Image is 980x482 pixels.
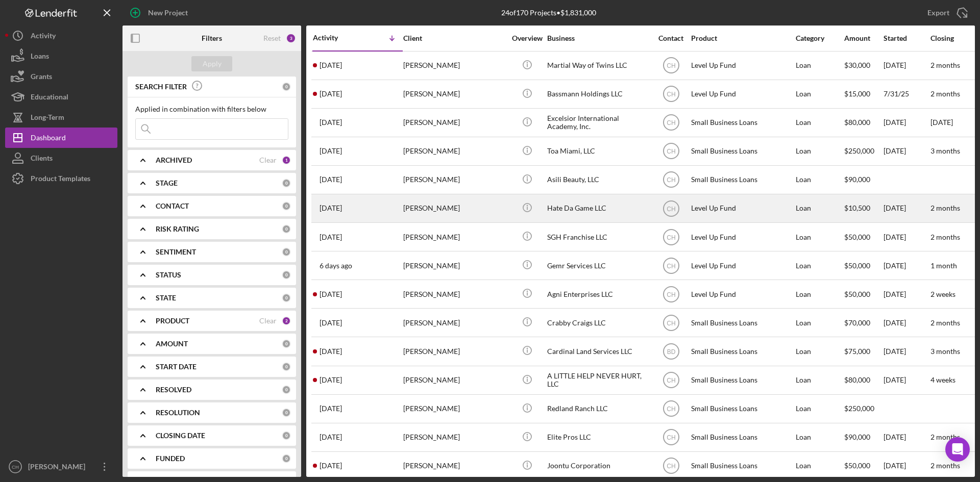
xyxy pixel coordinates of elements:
time: 2025-08-12 22:40 [320,290,342,298]
div: $50,000 [844,452,883,479]
time: 2025-08-17 19:50 [320,118,342,126]
time: 2025-08-10 11:35 [320,319,342,327]
div: Crabby Craigs LLC [547,309,649,336]
button: Apply [191,56,232,71]
div: [DATE] [884,309,929,336]
div: Small Business Loans [691,395,793,422]
time: 2025-07-24 01:24 [320,462,342,470]
time: 2025-08-13 22:12 [320,262,352,270]
b: STATE [156,294,176,302]
time: 3 months [930,347,960,356]
div: Amount [844,34,883,42]
div: Loan [796,309,843,336]
b: RESOLVED [156,386,191,394]
div: Clients [31,148,53,171]
text: CH [667,205,675,212]
div: Small Business Loans [691,452,793,479]
time: 2025-08-09 14:46 [320,347,342,356]
div: Activity [313,34,358,42]
div: Level Up Fund [691,252,793,279]
div: Martial Way of Twins LLC [547,52,649,79]
a: Clients [5,148,117,168]
div: Loan [796,195,843,222]
div: Loan [796,395,843,422]
div: $250,000 [844,138,883,165]
b: Filters [202,34,222,42]
div: Applied in combination with filters below [135,105,288,113]
div: [PERSON_NAME] [403,109,505,136]
time: 2025-08-18 11:50 [320,61,342,69]
button: Long-Term [5,107,117,128]
time: 2025-07-31 21:59 [320,404,342,413]
div: Redland Ranch LLC [547,395,649,422]
b: PRODUCT [156,317,189,325]
div: [PERSON_NAME] [403,338,505,365]
button: Grants [5,66,117,87]
div: Cardinal Land Services LLC [547,338,649,365]
div: [DATE] [884,138,929,165]
div: [DATE] [884,109,929,136]
time: 2025-08-14 15:15 [320,233,342,241]
text: CH [667,262,675,269]
time: 2025-08-15 16:36 [320,204,342,212]
div: $75,000 [844,338,883,365]
div: $250,000 [844,395,883,422]
button: Loans [5,46,117,66]
div: Loan [796,223,843,250]
div: [PERSON_NAME] [403,195,505,222]
div: Contact [652,34,690,42]
div: $50,000 [844,223,883,250]
div: Toa Miami, LLC [547,138,649,165]
div: Loan [796,166,843,193]
div: Small Business Loans [691,309,793,336]
div: [PERSON_NAME] [26,456,92,479]
div: Elite Pros LLC [547,424,649,451]
div: Loan [796,367,843,394]
time: 2025-08-18 03:06 [320,90,342,98]
div: Asili Beauty, LLC [547,166,649,193]
div: Level Up Fund [691,81,793,108]
div: [PERSON_NAME] [403,452,505,479]
text: CH [667,176,675,184]
time: 2025-07-30 17:03 [320,433,342,441]
div: Small Business Loans [691,138,793,165]
time: 2 months [930,204,960,212]
b: SEARCH FILTER [135,83,187,91]
div: 0 [282,431,291,440]
div: New Project [148,3,188,23]
time: 2025-08-15 16:59 [320,175,342,184]
div: $70,000 [844,309,883,336]
div: Excelsior International Academy, Inc. [547,109,649,136]
div: Loan [796,452,843,479]
div: [DATE] [884,223,929,250]
b: FUNDED [156,454,185,463]
time: 2 months [930,89,960,98]
div: $15,000 [844,81,883,108]
button: Activity [5,26,117,46]
div: A LITTLE HELP NEVER HURT, LLC [547,367,649,394]
div: [PERSON_NAME] [403,223,505,250]
button: Educational [5,87,117,107]
time: 2025-08-06 20:25 [320,376,342,384]
div: 0 [282,179,291,188]
div: Loan [796,52,843,79]
div: Overview [508,34,546,42]
div: 0 [282,339,291,348]
a: Dashboard [5,128,117,148]
div: 0 [282,224,291,234]
button: New Project [122,3,198,23]
div: 0 [282,362,291,371]
div: Loans [31,46,49,69]
div: [PERSON_NAME] [403,367,505,394]
div: Small Business Loans [691,109,793,136]
b: CONTACT [156,202,189,210]
div: Loan [796,109,843,136]
div: Loan [796,338,843,365]
time: [DATE] [930,118,953,126]
b: STAGE [156,179,178,187]
b: RISK RATING [156,225,199,233]
text: CH [667,148,675,155]
div: Loan [796,281,843,308]
div: Loan [796,138,843,165]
